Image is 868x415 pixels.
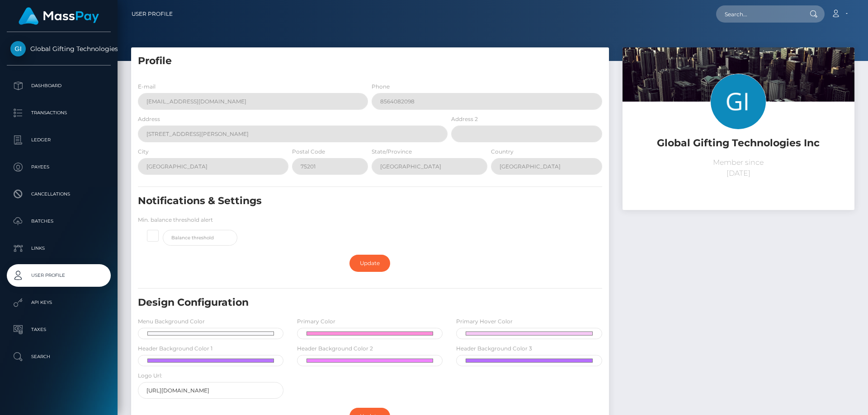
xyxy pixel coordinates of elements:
[10,41,26,56] img: Global Gifting Technologies Inc
[138,296,528,310] h5: Design Configuration
[451,115,478,123] label: Address 2
[297,345,373,353] label: Header Background Color 2
[456,317,513,326] label: Primary Hover Color
[7,345,111,368] a: Search
[10,214,107,228] p: Batches
[7,264,111,287] a: User Profile
[7,210,111,233] a: Batches
[10,350,107,364] p: Search
[456,345,532,353] label: Header Background Color 3
[138,372,162,380] label: Logo Url:
[7,237,111,260] a: Links
[491,148,514,156] label: Country
[629,136,848,150] h5: Global Gifting Technologies Inc
[7,291,111,314] a: API Keys
[10,323,107,336] p: Taxes
[138,345,212,353] label: Header Background Color 1
[297,317,335,326] label: Primary Color
[19,7,99,25] img: MassPay Logo
[138,216,213,224] label: Min. balance threshold alert
[7,318,111,341] a: Taxes
[372,83,390,91] label: Phone
[10,106,107,120] p: Transactions
[7,75,111,97] a: Dashboard
[138,148,149,156] label: City
[349,255,390,272] a: Update
[716,5,801,23] input: Search...
[138,83,156,91] label: E-mail
[10,160,107,174] p: Payees
[10,133,107,147] p: Ledger
[138,194,528,208] h5: Notifications & Settings
[7,102,111,124] a: Transactions
[138,317,205,326] label: Menu Background Color
[138,54,602,68] h5: Profile
[10,79,107,93] p: Dashboard
[10,242,107,255] p: Links
[10,296,107,309] p: API Keys
[623,47,854,202] img: ...
[10,187,107,201] p: Cancellations
[132,5,173,23] a: User Profile
[138,115,160,123] label: Address
[10,269,107,282] p: User Profile
[7,183,111,205] a: Cancellations
[629,157,848,179] p: Member since [DATE]
[372,148,412,156] label: State/Province
[7,129,111,151] a: Ledger
[7,45,111,53] span: Global Gifting Technologies Inc
[7,156,111,178] a: Payees
[292,148,325,156] label: Postal Code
